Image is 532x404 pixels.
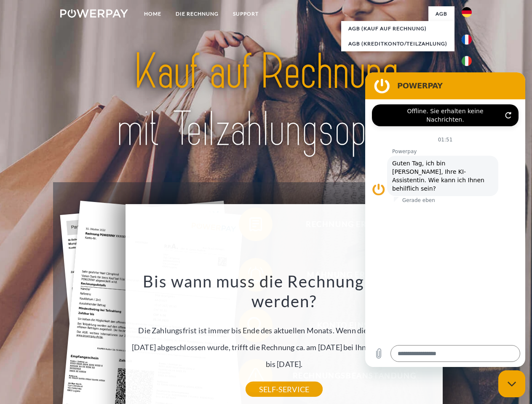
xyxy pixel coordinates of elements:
iframe: Messaging-Fenster [365,72,525,367]
div: Die Zahlungsfrist ist immer bis Ende des aktuellen Monats. Wenn die Bestellung z.B. am [DATE] abg... [131,271,438,389]
iframe: Schaltfläche zum Öffnen des Messaging-Fensters; Konversation läuft [498,370,525,397]
h3: Bis wann muss die Rechnung bezahlt werden? [131,271,438,311]
a: Home [137,6,168,21]
img: it [462,56,472,66]
a: AGB (Kauf auf Rechnung) [341,21,454,36]
a: SUPPORT [226,6,266,21]
a: agb [428,6,454,21]
img: fr [462,35,472,45]
img: logo-powerpay-white.svg [60,9,128,18]
img: de [462,7,472,17]
a: DIE RECHNUNG [168,6,226,21]
a: AGB (Kreditkonto/Teilzahlung) [341,36,454,51]
a: SELF-SERVICE [246,382,323,397]
img: title-powerpay_de.svg [80,40,452,161]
